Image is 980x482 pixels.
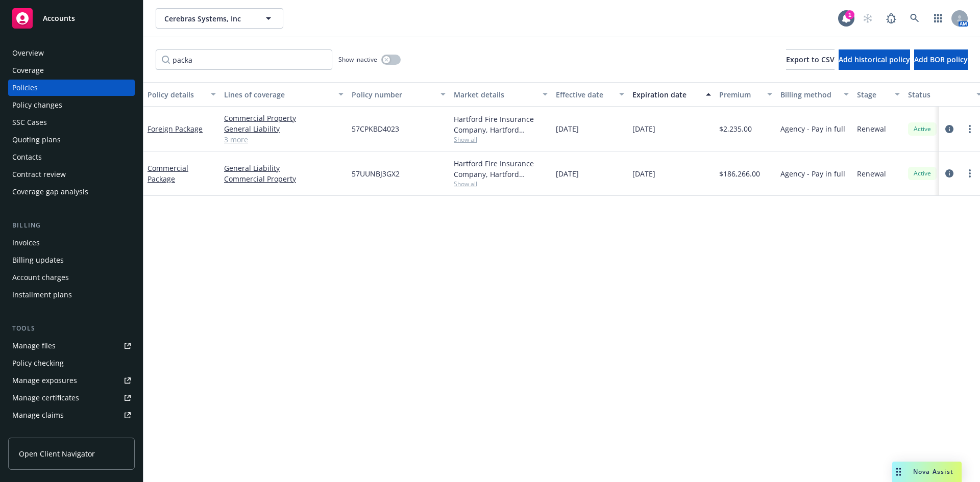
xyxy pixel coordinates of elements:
[12,149,42,165] div: Contacts
[556,123,579,134] span: [DATE]
[224,123,344,134] a: General Liability
[632,123,655,134] span: [DATE]
[348,82,450,107] button: Policy number
[556,168,579,179] span: [DATE]
[8,424,135,441] a: Manage BORs
[8,355,135,371] a: Policy checking
[224,173,344,184] a: Commercial Property
[908,89,970,100] div: Status
[928,8,948,29] a: Switch app
[8,149,135,165] a: Contacts
[148,89,205,100] div: Policy details
[12,132,61,148] div: Quoting plans
[12,287,72,303] div: Installment plans
[352,89,434,100] div: Policy number
[8,80,135,96] a: Policies
[964,123,976,135] a: more
[8,269,135,286] a: Account charges
[857,8,878,29] a: Start snowing
[12,97,62,113] div: Policy changes
[12,338,56,354] div: Manage files
[719,89,761,100] div: Premium
[43,14,75,22] span: Accounts
[912,124,933,134] span: Active
[12,45,44,61] div: Overview
[912,169,933,178] span: Active
[12,372,77,389] div: Manage exposures
[143,82,220,107] button: Policy details
[552,82,628,107] button: Effective date
[8,220,135,231] div: Billing
[8,97,135,113] a: Policy changes
[943,167,955,180] a: circleInformation
[454,158,548,180] div: Hartford Fire Insurance Company, Hartford Insurance Group
[19,448,95,459] span: Open Client Navigator
[632,168,655,179] span: [DATE]
[148,163,188,184] a: Commercial Package
[454,114,548,135] div: Hartford Fire Insurance Company, Hartford Insurance Group
[845,10,854,19] div: 1
[857,89,889,100] div: Stage
[8,338,135,354] a: Manage files
[12,114,47,131] div: SSC Cases
[12,424,60,441] div: Manage BORs
[914,49,968,70] button: Add BOR policy
[352,168,400,179] span: 57UUNBJ3GX2
[12,390,79,406] div: Manage certificates
[12,269,69,286] div: Account charges
[454,180,548,188] span: Show all
[8,407,135,423] a: Manage claims
[776,82,853,107] button: Billing method
[839,49,910,70] button: Add historical policy
[12,184,88,200] div: Coverage gap analysis
[148,124,203,134] a: Foreign Package
[8,114,135,131] a: SSC Cases
[8,184,135,200] a: Coverage gap analysis
[964,167,976,180] a: more
[156,8,283,29] button: Cerebras Systems, Inc
[8,45,135,61] a: Overview
[943,123,955,135] a: circleInformation
[914,55,968,64] span: Add BOR policy
[224,134,344,145] a: 3 more
[719,168,760,179] span: $186,266.00
[12,355,64,371] div: Policy checking
[8,132,135,148] a: Quoting plans
[8,62,135,79] a: Coverage
[454,89,536,100] div: Market details
[12,252,64,268] div: Billing updates
[8,287,135,303] a: Installment plans
[786,49,835,70] button: Export to CSV
[224,113,344,123] a: Commercial Property
[780,168,845,179] span: Agency - Pay in full
[8,166,135,183] a: Contract review
[338,55,377,64] span: Show inactive
[857,168,886,179] span: Renewal
[892,462,905,482] div: Drag to move
[8,4,135,33] a: Accounts
[904,8,925,29] a: Search
[224,89,332,100] div: Lines of coverage
[628,82,715,107] button: Expiration date
[164,13,253,24] span: Cerebras Systems, Inc
[450,82,552,107] button: Market details
[853,82,904,107] button: Stage
[8,323,135,334] div: Tools
[881,8,901,29] a: Report a Bug
[8,390,135,406] a: Manage certificates
[220,82,348,107] button: Lines of coverage
[12,166,66,183] div: Contract review
[719,123,752,134] span: $2,235.00
[156,49,332,70] input: Filter by keyword...
[786,55,835,64] span: Export to CSV
[8,252,135,268] a: Billing updates
[892,462,962,482] button: Nova Assist
[857,123,886,134] span: Renewal
[632,89,700,100] div: Expiration date
[556,89,613,100] div: Effective date
[12,407,64,423] div: Manage claims
[8,235,135,251] a: Invoices
[8,372,135,389] a: Manage exposures
[12,62,44,79] div: Coverage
